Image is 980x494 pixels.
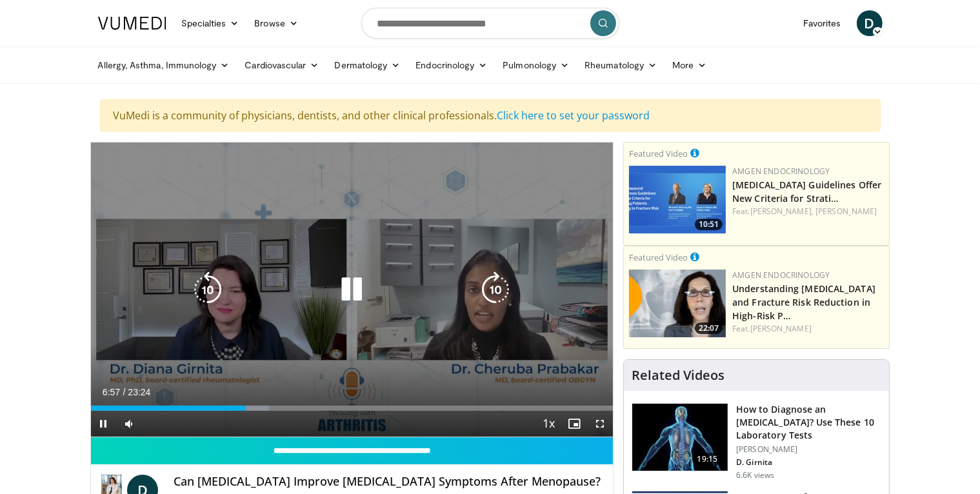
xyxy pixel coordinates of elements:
[100,99,881,132] div: VuMedi is a community of physicians, dentists, and other clinical professionals.
[408,52,495,78] a: Endocrinology
[736,457,881,468] p: D. Girnita
[103,387,120,397] span: 6:57
[117,411,143,437] button: Mute
[736,403,881,442] h3: How to Diagnose an [MEDICAL_DATA]? Use These 10 Laboratory Tests
[750,323,812,334] a: [PERSON_NAME]
[174,10,247,36] a: Specialties
[857,10,883,36] a: D
[561,411,587,437] button: Enable picture-in-picture mode
[632,404,728,471] img: 94354a42-e356-4408-ae03-74466ea68b7a.150x105_q85_crop-smart_upscale.jpg
[174,475,603,489] h4: Can [MEDICAL_DATA] Improve [MEDICAL_DATA] Symptoms After Menopause?
[736,444,881,455] p: [PERSON_NAME]
[495,52,577,78] a: Pulmonology
[90,52,237,78] a: Allergy, Asthma, Immunology
[750,206,814,217] a: [PERSON_NAME],
[91,406,614,411] div: Progress Bar
[91,411,117,437] button: Pause
[587,411,613,437] button: Fullscreen
[629,166,726,233] img: 7b525459-078d-43af-84f9-5c25155c8fbb.png.150x105_q85_crop-smart_upscale.jpg
[327,52,408,78] a: Dermatology
[237,52,326,78] a: Cardiovascular
[98,17,166,30] img: VuMedi Logo
[497,108,650,123] a: Click here to set your password
[732,270,830,281] a: Amgen Endocrinology
[732,179,881,204] a: [MEDICAL_DATA] Guidelines Offer New Criteria for Strati…
[535,411,561,437] button: Playback Rate
[629,270,726,337] a: 22:07
[732,282,875,322] a: Understanding [MEDICAL_DATA] and Fracture Risk Reduction in High-Risk P…
[632,403,881,480] a: 19:15 How to Diagnose an [MEDICAL_DATA]? Use These 10 Laboratory Tests [PERSON_NAME] D. Girnita 6...
[732,323,884,335] div: Feat.
[632,368,725,383] h4: Related Videos
[795,10,849,36] a: Favorites
[91,143,614,437] video-js: Video Player
[695,322,723,334] span: 22:07
[629,166,726,233] a: 10:51
[246,10,306,36] a: Browse
[695,219,723,230] span: 10:51
[815,206,877,217] a: [PERSON_NAME]
[692,453,723,466] span: 19:15
[577,52,665,78] a: Rheumatology
[629,270,726,337] img: c9a25db3-4db0-49e1-a46f-17b5c91d58a1.png.150x105_q85_crop-smart_upscale.png
[629,148,688,159] small: Featured Video
[665,52,714,78] a: More
[732,166,830,177] a: Amgen Endocrinology
[361,8,619,39] input: Search topics, interventions
[128,387,150,397] span: 23:24
[123,387,126,397] span: /
[732,206,884,217] div: Feat.
[629,252,688,263] small: Featured Video
[736,470,774,480] p: 6.6K views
